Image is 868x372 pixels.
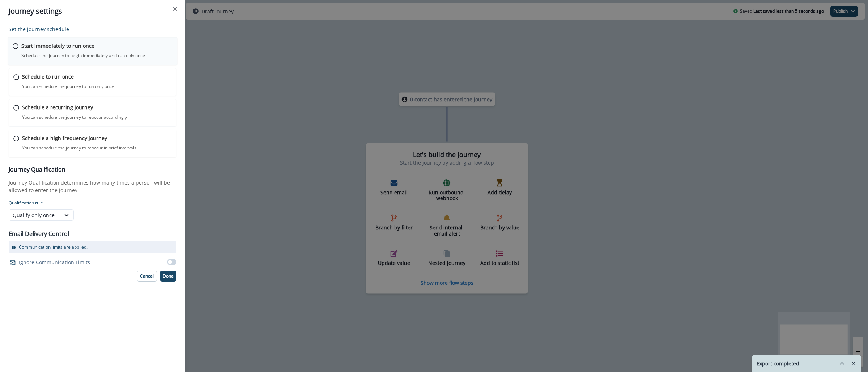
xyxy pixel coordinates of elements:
[9,179,176,194] p: Journey Qualification determines how many times a person will be allowed to enter the journey
[22,114,127,121] p: You can schedule the journey to reoccur accordingly
[22,73,74,80] p: Schedule to run once
[160,271,176,282] button: Done
[848,358,859,369] button: Remove-exports
[9,166,176,173] h3: Journey Qualification
[163,274,174,279] p: Done
[9,229,69,238] p: Email Delivery Control
[9,200,176,206] p: Qualification rule
[140,274,154,279] p: Cancel
[22,145,136,151] p: You can schedule the journey to reoccur in brief intervals
[9,25,176,33] p: Set the journey schedule
[19,258,90,266] p: Ignore Communication Limits
[757,360,799,367] p: Export completed
[22,103,93,111] p: Schedule a recurring journey
[21,42,94,50] p: Start immediately to run once
[13,211,57,219] div: Qualify only once
[836,358,848,369] button: hide-exports
[19,244,88,250] p: Communication limits are applied.
[830,355,845,372] button: hide-exports
[169,3,181,14] button: Close
[137,271,157,282] button: Cancel
[9,6,176,17] div: Journey settings
[22,83,114,90] p: You can schedule the journey to run only once
[21,52,145,59] p: Schedule the journey to begin immediately and run only once
[22,134,107,142] p: Schedule a high frequency journey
